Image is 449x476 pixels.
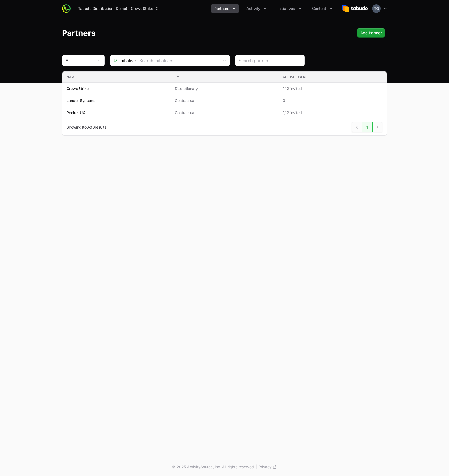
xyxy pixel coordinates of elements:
p: Pocket UX [67,110,85,115]
span: 1 / 2 invited [283,86,382,91]
span: Contractual [175,110,274,115]
div: All [65,57,94,64]
span: 3 [283,98,382,103]
div: Partners menu [211,4,239,13]
span: Content [312,6,326,11]
th: Name [62,72,171,83]
span: Activity [246,6,260,11]
p: CrowdStrike [67,86,89,91]
span: Partners [214,6,229,11]
button: Initiatives [274,4,305,13]
button: Activity [243,4,270,13]
span: 3 [92,125,95,129]
input: Search initiatives [136,55,219,66]
img: ActivitySource [62,4,71,13]
span: | [256,464,257,470]
a: 1 [362,122,373,132]
div: Initiatives menu [274,4,305,13]
p: Lander Systems [67,98,95,103]
span: Discretionary [175,86,274,91]
span: Contractual [175,98,274,103]
img: Timothy Greig [372,4,381,13]
th: Type [171,72,279,83]
div: Activity menu [243,4,270,13]
span: 1 [82,125,83,129]
button: All [62,55,104,66]
h1: Partners [62,28,96,38]
div: Content menu [309,4,336,13]
input: Search partner [239,57,301,64]
button: Tabudo Distribution (Demo) - CrowdStrike [75,4,163,13]
p: Showing to of results [67,124,106,130]
span: Add Partner [360,30,382,36]
button: Content [309,4,336,13]
span: 3 [87,125,89,129]
button: Partners [211,4,239,13]
th: Active Users [278,72,387,83]
div: Supplier switch menu [75,4,163,13]
p: © 2025 ActivitySource, inc. All rights reserved. [172,464,255,470]
div: Open [219,55,230,66]
span: Initiative [110,57,136,64]
a: Privacy [258,464,277,470]
span: 1 / 2 invited [283,110,382,115]
img: Tabudo Distribution (Demo) [342,3,368,14]
button: Add Partner [357,28,385,38]
div: Main navigation [71,4,336,13]
span: Initiatives [277,6,295,11]
div: Primary actions [357,28,385,38]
